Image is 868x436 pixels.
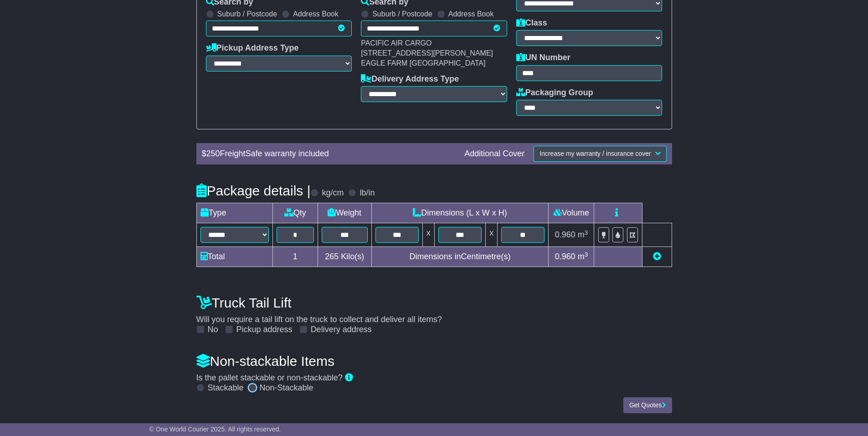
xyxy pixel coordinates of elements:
[236,325,293,335] label: Pickup address
[206,149,220,158] span: 250
[460,149,529,159] div: Additional Cover
[585,251,588,258] sup: 3
[293,10,339,18] label: Address Book
[361,59,485,67] span: EAGLE FARM [GEOGRAPHIC_DATA]
[196,247,272,267] td: Total
[196,354,672,369] h4: Non-stackable Items
[272,203,318,223] td: Qty
[197,149,460,159] div: $ FreightSafe warranty included
[208,325,218,335] label: No
[486,223,498,247] td: x
[217,10,277,18] label: Suburb / Postcode
[371,247,549,267] td: Dimensions in Centimetre(s)
[585,229,588,236] sup: 3
[318,203,371,223] td: Weight
[196,203,272,223] td: Type
[322,188,344,198] label: kg/cm
[196,373,343,382] span: Is the pallet stackable or non-stackable?
[578,230,588,239] span: m
[539,150,651,157] span: Increase my warranty / insurance cover
[372,10,432,18] label: Suburb / Postcode
[555,252,575,261] span: 0.960
[196,295,672,310] h4: Truck Tail Lift
[318,247,371,267] td: Kilo(s)
[448,10,494,18] label: Address Book
[361,49,493,57] span: [STREET_ADDRESS][PERSON_NAME]
[534,146,666,162] button: Increase my warranty / insurance cover
[516,18,547,28] label: Class
[272,247,318,267] td: 1
[260,383,313,393] label: Non-Stackable
[360,188,375,198] label: lb/in
[361,74,459,84] label: Delivery Address Type
[208,383,244,393] label: Stackable
[653,252,661,261] a: Add new item
[555,230,575,239] span: 0.960
[549,203,594,223] td: Volume
[422,223,434,247] td: x
[206,43,299,53] label: Pickup Address Type
[361,39,431,47] span: PACIFIC AIR CARGO
[516,88,593,98] label: Packaging Group
[623,397,672,413] button: Get Quotes
[578,252,588,261] span: m
[371,203,549,223] td: Dimensions (L x W x H)
[311,325,372,335] label: Delivery address
[325,252,339,261] span: 265
[192,290,677,335] div: Will you require a tail lift on the truck to collect and deliver all items?
[196,183,311,198] h4: Package details |
[516,53,570,63] label: UN Number
[149,426,281,433] span: © One World Courier 2025. All rights reserved.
